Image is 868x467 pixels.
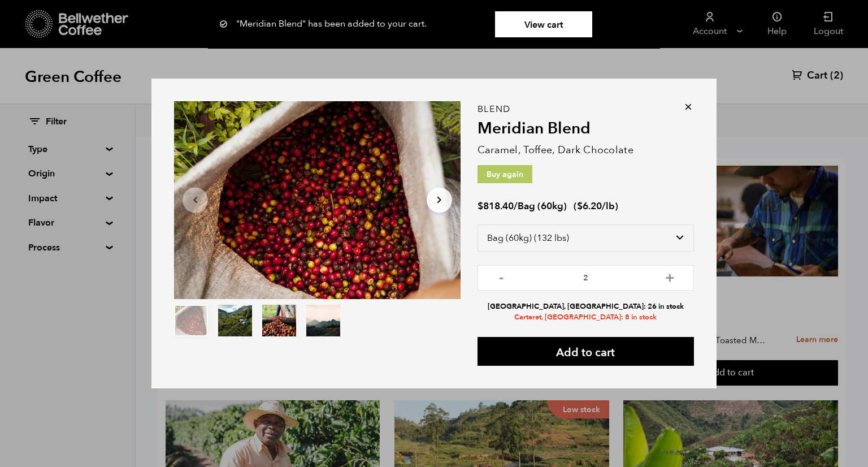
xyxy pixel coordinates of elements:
button: Add to cart [478,337,694,366]
h2: Meridian Blend [478,119,694,139]
span: / [514,200,518,213]
span: $ [577,200,583,213]
li: [GEOGRAPHIC_DATA], [GEOGRAPHIC_DATA]: 26 in stock [478,301,694,312]
button: - [494,271,509,282]
span: $ [478,200,483,213]
span: /lb [602,200,615,213]
p: Buy again [478,165,532,183]
bdi: 818.40 [478,200,514,213]
li: Carteret, [GEOGRAPHIC_DATA]: 8 in stock [478,312,694,323]
button: + [663,271,677,282]
p: Caramel, Toffee, Dark Chocolate [478,142,694,158]
span: Bag (60kg) [518,200,567,213]
bdi: 6.20 [577,200,602,213]
span: ( ) [574,200,618,213]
